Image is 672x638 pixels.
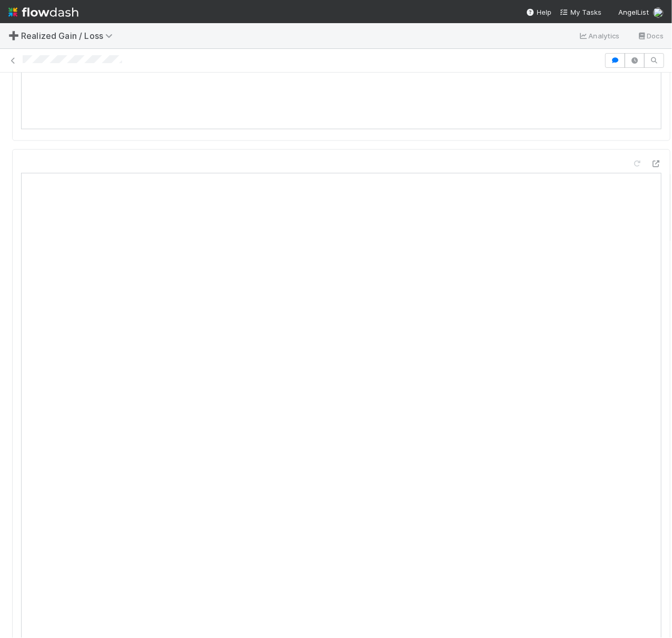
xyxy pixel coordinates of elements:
span: Realized Gain / Loss [21,31,118,41]
span: My Tasks [560,8,601,16]
img: avatar_bc42736a-3f00-4d10-a11d-d22e63cdc729.png [653,7,664,18]
img: logo-inverted-e16ddd16eac7371096b0.svg [8,3,78,21]
span: AngelList [618,8,649,16]
a: Analytics [578,29,620,42]
div: Help [526,7,551,17]
a: Docs [637,29,664,42]
span: ➕ [8,31,19,40]
a: My Tasks [560,7,601,17]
